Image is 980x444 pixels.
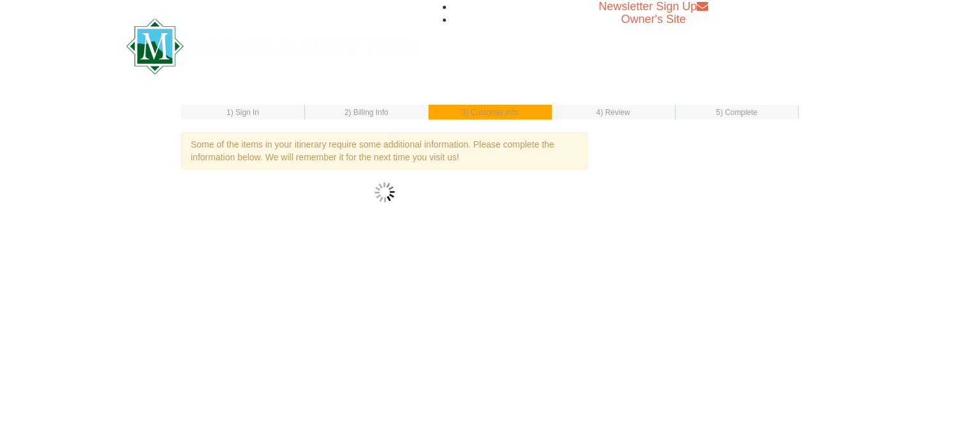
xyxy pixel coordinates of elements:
small: 3 [462,108,519,117]
small: 1 [226,108,259,117]
span: ) Review [600,108,630,117]
span: ) Sign In [231,108,259,117]
small: 4 [597,108,630,117]
img: wait.gif [375,182,395,203]
a: Massanutten Resort [126,29,419,59]
span: ) Complete [720,108,757,117]
span: ) Customer Info [466,108,518,117]
small: 5 [716,108,757,117]
a: Owner's Site [621,13,686,26]
div: Some of the items in your itinerary require some additional information. Please complete the info... [181,132,588,169]
small: 2 [345,108,389,117]
span: ) Billing Info [349,108,389,117]
img: Massanutten Resort Logo [126,19,419,74]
